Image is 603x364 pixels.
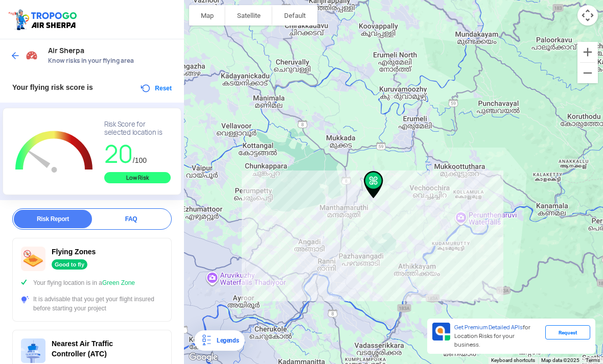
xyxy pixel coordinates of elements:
[577,5,598,26] button: Map camera controls
[189,5,225,26] button: Show street map
[541,357,579,363] span: Map data ©2025
[187,351,220,364] img: Google
[10,51,20,61] img: ic_arrow_back_blue.svg
[140,82,172,94] button: Reset
[187,351,220,364] a: Open this area in Google Maps (opens a new window)
[14,210,92,228] div: Risk Report
[133,156,147,164] span: /100
[21,338,45,363] img: ic_atc.svg
[21,247,45,271] img: ic_nofly.svg
[8,8,80,31] img: ic_tgdronemaps.svg
[432,323,450,341] img: Premium APIs
[52,259,87,270] div: Good to fly
[21,278,163,287] div: Your flying location is in a
[104,172,171,183] div: Low Risk
[577,42,598,62] button: Zoom in
[454,324,523,331] span: Get Premium Detailed APIs
[52,339,113,358] span: Nearest Air Traffic Controller (ATC)
[26,49,38,61] img: Risk Scores
[92,210,170,228] div: FAQ
[200,334,213,347] img: Legends
[52,248,96,256] span: Flying Zones
[12,83,93,91] span: Your flying risk score is
[225,5,272,26] button: Show satellite imagery
[11,120,98,184] g: Chart
[48,57,174,65] span: Know risks in your flying area
[545,325,590,339] div: Request
[102,279,135,286] span: Green Zone
[104,138,133,170] span: 20
[586,357,600,363] a: Terms
[104,120,171,137] div: Risk Score for selected location is
[213,334,239,347] div: Legends
[48,46,174,55] span: Air Sherpa
[491,357,535,364] button: Keyboard shortcuts
[21,295,163,313] div: It is advisable that you get your flight insured before starting your project
[450,323,545,350] div: for Location Risks for your business.
[577,63,598,83] button: Zoom out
